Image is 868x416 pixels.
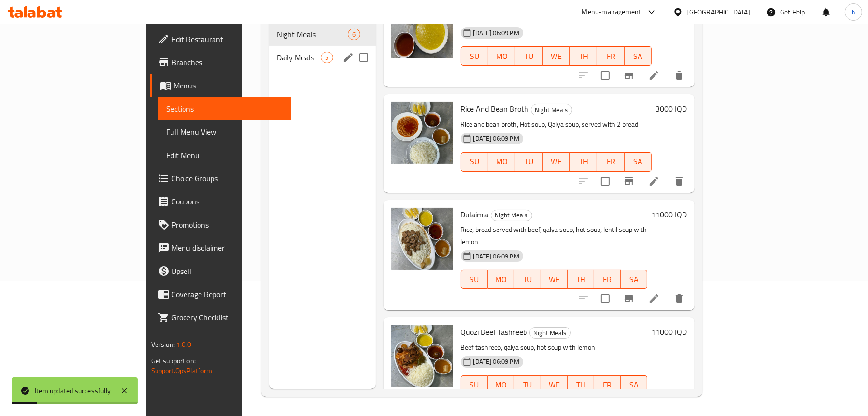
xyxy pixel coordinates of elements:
div: [GEOGRAPHIC_DATA] [687,7,751,17]
span: Edit Restaurant [171,33,284,45]
span: Choice Groups [171,172,284,184]
span: Quozi Beef Tashreeb [461,325,527,339]
span: TU [518,273,537,287]
span: TU [519,49,539,63]
button: MO [488,152,515,172]
button: FR [594,375,621,395]
button: TU [514,375,541,395]
nav: Menu sections [269,19,375,73]
a: Coupons [150,190,291,213]
button: SA [621,375,647,395]
p: Rice, bread served with beef, qalya soup, hot soup, lentil soup with lemon [461,224,648,248]
button: TU [514,270,541,289]
button: FR [594,270,621,289]
a: Upsell [150,259,291,283]
span: [DATE] 06:09 PM [470,357,523,366]
a: Support.OpsPlatform [151,364,213,377]
span: Version: [151,338,175,351]
button: SU [461,46,488,66]
button: WE [541,270,568,289]
span: WE [547,155,566,169]
span: Night Meals [530,328,570,339]
a: Promotions [150,213,291,236]
img: Rice And Bean Broth [391,102,453,164]
button: TH [570,46,597,66]
a: Menu disclaimer [150,236,291,259]
span: 6 [348,30,359,39]
div: items [321,52,333,63]
button: SU [461,375,488,395]
span: FR [601,49,620,63]
div: Night Meals [531,104,572,115]
span: MO [492,155,512,169]
span: FR [598,378,617,392]
a: Grocery Checklist [150,306,291,329]
button: SA [625,152,652,172]
div: Night Meals [491,210,532,221]
button: SA [621,270,647,289]
button: WE [541,375,568,395]
div: Night Meals6 [269,23,375,46]
span: TH [574,49,593,63]
button: WE [543,152,570,172]
span: SU [465,378,484,392]
span: [DATE] 06:09 PM [470,252,523,261]
span: SU [465,273,484,287]
p: Rice and bean broth, Hot soup, Qalya soup, served with 2 bread [461,118,652,130]
span: [DATE] 06:09 PM [470,134,523,143]
img: Quozi Beef Tashreeb [391,325,453,387]
span: Coverage Report [171,288,284,300]
span: Full Menu View [166,126,284,138]
span: SU [465,49,484,63]
button: edit [341,50,356,65]
span: 1.0.0 [176,338,191,351]
span: Select to update [595,171,615,191]
span: Promotions [171,219,284,230]
span: MO [492,273,511,287]
span: WE [545,378,564,392]
button: TH [568,375,594,395]
div: Daily Meals5edit [269,46,375,69]
h6: 11000 IQD [651,208,687,221]
span: SA [628,155,648,169]
span: TH [574,155,593,169]
div: Night Meals [529,327,571,339]
h6: 11000 IQD [651,325,687,339]
span: Sections [166,103,284,115]
a: Edit Menu [158,143,291,167]
span: MO [492,49,512,63]
span: 5 [321,53,332,62]
a: Edit menu item [648,293,660,304]
span: TU [518,378,537,392]
span: Night Meals [491,210,532,221]
span: WE [545,273,564,287]
span: Daily Meals [277,52,321,63]
button: SA [625,46,652,66]
span: TH [571,273,590,287]
button: FR [597,46,624,66]
span: Select to update [595,288,615,309]
span: Dulaimia [461,207,489,222]
button: delete [668,170,691,193]
span: FR [601,155,620,169]
span: h [852,7,855,17]
span: TH [571,378,590,392]
span: WE [547,49,566,63]
span: SA [628,49,648,63]
a: Full Menu View [158,120,291,143]
button: TU [515,152,542,172]
span: Get support on: [151,355,196,367]
a: Choice Groups [150,167,291,190]
span: FR [598,273,617,287]
button: TH [570,152,597,172]
button: MO [488,375,514,395]
span: Grocery Checklist [171,312,284,323]
button: delete [668,64,691,87]
span: Coupons [171,196,284,207]
span: Night Meals [531,104,572,115]
button: Branch-specific-item [617,170,640,193]
img: Dulaimia [391,208,453,270]
button: FR [597,152,624,172]
div: Menu-management [582,6,641,18]
h6: 3000 IQD [655,102,687,115]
